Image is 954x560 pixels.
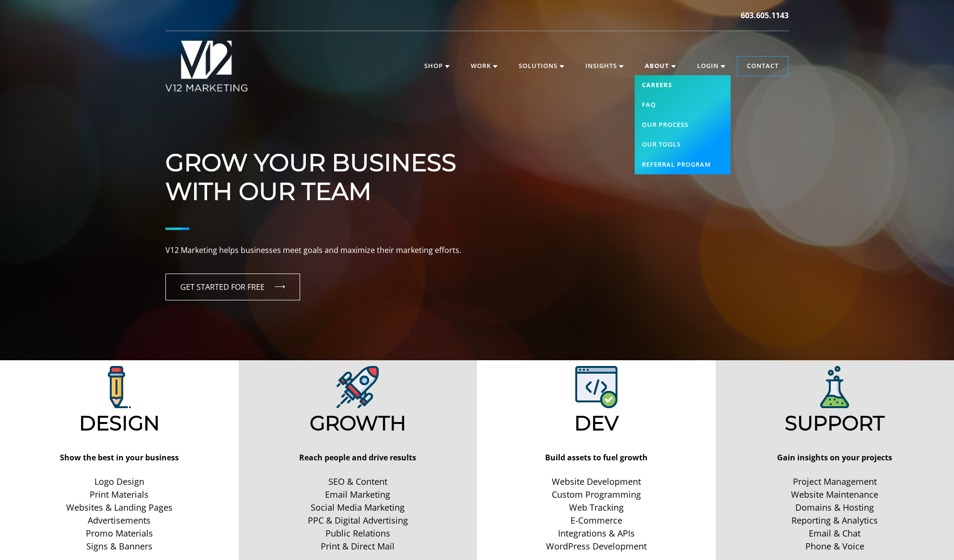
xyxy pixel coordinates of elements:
[720,527,951,540] a: Email & Chat
[108,366,131,408] img: V12 Marketing Design Solutions
[509,57,574,76] a: Solutions
[415,57,459,76] a: Shop
[4,514,235,527] a: Advertisements
[337,366,379,408] img: V12 Marketing Design Solutions
[720,501,951,514] a: Domains & Hosting
[741,10,789,21] a: 603.605.1143
[243,411,474,435] h2: Growth
[481,501,712,514] a: Web Tracking
[720,475,951,488] a: Project Management
[243,527,474,540] a: Public Relations
[481,527,712,540] a: Integrations & APIs
[165,41,247,91] img: V12 MARKETING Logo New Hampshire Marketing Agency
[4,488,235,501] a: Print Materials
[481,452,712,464] p: Build assets to fuel growth
[576,57,633,76] a: Insights
[720,452,951,464] p: Gain insights on your projects
[481,411,712,435] h2: Dev
[4,527,235,540] a: Promo Materials
[243,488,474,501] a: Email Marketing
[635,155,731,175] a: Referral Program
[481,488,712,501] a: Custom Programming
[575,366,617,408] img: V12 Marketing Web Development Solutions
[635,135,731,155] a: Our Tools
[4,540,235,553] a: Signs & Banners
[820,366,849,408] img: V12 Marketing Support Solutions
[635,95,731,115] a: FAQ
[4,411,235,435] h2: Design
[461,57,507,76] a: Work
[4,501,235,514] a: Websites & Landing Pages
[906,514,954,560] iframe: Chat Widget
[687,57,735,76] a: Login
[635,115,731,135] a: Our Process
[635,57,686,76] a: About
[720,514,951,527] a: Reporting & Analytics
[481,540,712,553] a: WordPress Development
[737,57,788,76] a: Contact
[243,501,474,514] a: Social Media Marketing
[481,514,712,527] a: E-Commerce
[165,244,789,257] p: V12 Marketing helps businesses meet goals and maximize their marketing efforts.
[720,411,951,435] h2: Support
[4,452,235,464] p: Show the best in your business
[243,514,474,527] a: PPC & Digital Advertising
[165,274,300,300] a: GET STARTED FOR FREE
[481,475,712,488] a: Website Development
[720,488,951,501] a: Website Maintenance
[243,540,474,553] a: Print & Direct Mail
[243,452,474,464] p: Reach people and drive results
[720,540,951,553] a: Phone & Voice
[4,475,235,488] a: Logo Design
[165,120,789,206] h1: Grow Your Business With Our Team
[243,475,474,488] a: SEO & Content
[635,75,731,95] a: Careers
